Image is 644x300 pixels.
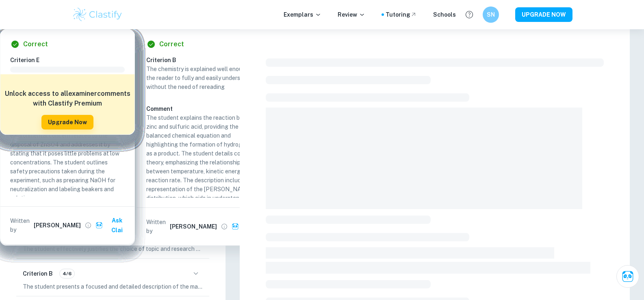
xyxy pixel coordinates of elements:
[146,56,267,65] h6: Criterion B
[219,221,230,232] button: View full profile
[41,115,93,129] button: Upgrade Now
[23,39,48,49] h6: Correct
[4,89,130,108] h6: Unlock access to all examiner comments with Clastify Premium
[146,104,261,113] h6: Comment
[10,216,32,234] p: Written by
[60,270,74,277] span: 4/6
[230,214,267,239] button: Ask Clai
[170,222,217,231] h6: [PERSON_NAME]
[159,39,184,49] h6: Correct
[433,10,456,19] a: Schools
[82,220,94,231] button: View full profile
[483,6,499,23] button: SN
[146,113,261,238] p: The student explains the reaction between zinc and sulfuric acid, providing the balanced chemical...
[386,10,417,19] a: Tutoring
[23,282,203,291] p: The student presents a focused and detailed description of the main topic, investigating the rela...
[95,222,103,229] img: clai.svg
[10,56,131,65] h6: Criterion E
[515,7,572,22] button: UPGRADE NOW
[284,10,321,19] p: Exemplars
[486,10,495,19] h6: SN
[616,265,639,288] button: Ask Clai
[23,269,53,278] h6: Criterion B
[146,65,261,91] p: The chemistry is explained well enough for the reader to fully and easily understand it without t...
[338,10,365,19] p: Review
[10,113,125,203] p: Achieved through the "Risk Assessment" section. The student identifies the environmental concern ...
[462,8,476,22] button: Help and Feedback
[72,6,124,23] img: Clastify logo
[94,213,131,237] button: Ask Clai
[34,221,81,230] h6: [PERSON_NAME]
[23,244,203,253] p: The student effectively justifies the choice of topic and research question by highlighting its p...
[232,223,239,231] img: clai.svg
[146,218,168,235] p: Written by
